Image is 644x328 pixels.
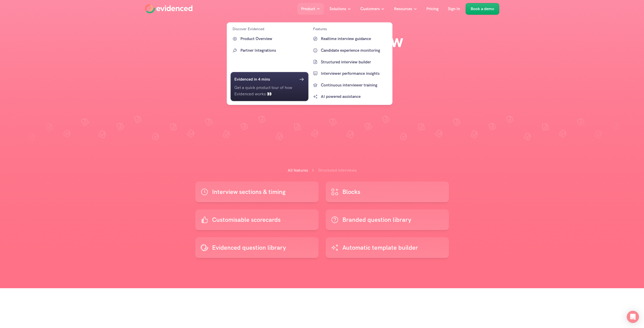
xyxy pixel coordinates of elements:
[311,92,389,101] a: AI powered assistance
[627,311,639,323] div: Open Intercom Messenger
[326,182,449,202] a: Blocks
[231,72,308,101] a: Evidenced in 4 minsGet a quick product tour of how Evidenced works 👀
[234,84,305,97] p: Get a quick product tour of how Evidenced works 👀
[233,26,264,32] p: Discover Evidenced
[288,168,308,173] a: All features
[240,35,307,42] p: Product Overview
[466,3,499,15] a: Book a demo
[444,3,464,15] a: Sign In
[360,6,380,12] p: Customers
[311,34,389,43] a: Realtime interview guidance
[240,47,307,54] p: Partner Integrations
[423,3,442,15] a: Pricing
[471,6,494,12] p: Book a demo
[426,6,439,12] p: Pricing
[231,34,308,43] a: Product Overview
[329,6,346,12] p: Solutions
[321,93,387,100] p: AI powered assistance
[342,243,418,252] p: Automatic template builder
[326,210,449,230] a: Branded question library
[311,69,389,78] a: Interviewer performance insights
[212,215,281,225] p: Customisable scorecards
[311,81,389,90] a: Continuous interviewer training
[145,4,193,13] a: Home
[321,47,387,54] p: Candidate experience monitoring
[342,187,360,197] p: Blocks
[321,59,387,65] p: Structured interview builder
[318,167,357,174] p: Structured interviews
[321,35,387,42] p: Realtime interview guidance
[196,238,318,258] a: Evidenced question library
[321,70,387,77] p: Interviewer performance insights
[196,210,318,230] a: Customisable scorecards
[326,238,449,258] a: Automatic template builder
[231,46,308,55] a: Partner Integrations
[212,187,285,197] p: Interview sections & timing
[311,57,389,66] a: Structured interview builder
[234,76,270,83] h6: Evidenced in 4 mins
[448,6,460,12] p: Sign In
[321,82,387,88] p: Continuous interviewer training
[196,182,318,202] a: Interview sections & timing
[311,46,389,55] a: Candidate experience monitoring
[313,26,327,32] p: Features
[301,6,315,12] p: Product
[212,243,286,252] p: Evidenced question library
[221,30,423,73] h1: Structured interview builder
[342,215,411,225] p: Branded question library
[394,6,412,12] p: Resources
